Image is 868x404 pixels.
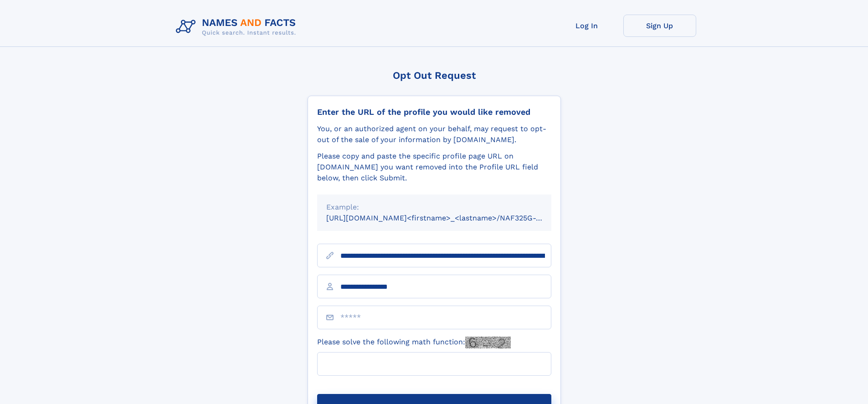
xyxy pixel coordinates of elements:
div: Enter the URL of the profile you would like removed [317,107,551,117]
div: Please copy and paste the specific profile page URL on [DOMAIN_NAME] you want removed into the Pr... [317,151,551,184]
img: Logo Names and Facts [172,15,303,39]
a: Sign Up [623,15,696,37]
div: Opt Out Request [308,70,561,81]
label: Please solve the following math function: [317,337,511,348]
a: Log In [550,15,623,37]
div: You, or an authorized agent on your behalf, may request to opt-out of the sale of your informatio... [317,123,551,145]
div: Example: [326,202,542,213]
small: [URL][DOMAIN_NAME]<firstname>_<lastname>/NAF325G-xxxxxxxx [326,214,569,222]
